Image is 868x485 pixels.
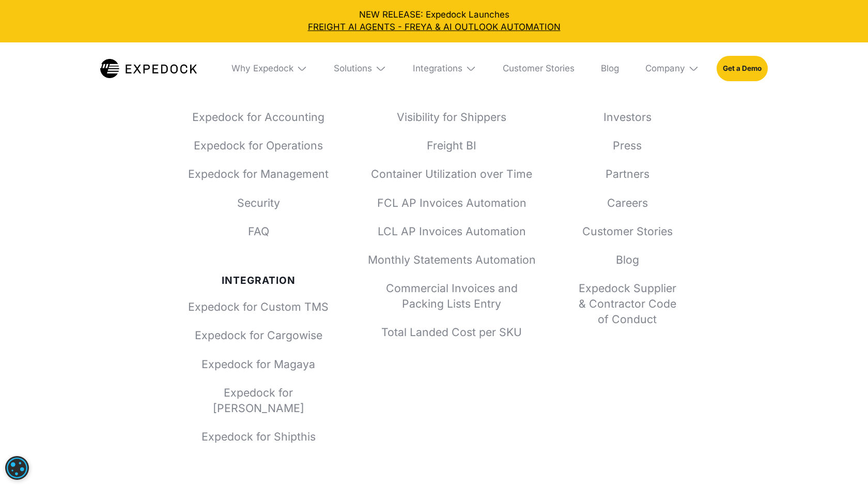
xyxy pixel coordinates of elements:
div: Integration [188,275,329,286]
div: Integrations [413,63,462,74]
a: Security [188,195,329,211]
div: Company [645,63,685,74]
a: Blog [575,252,680,268]
div: Integrations [404,42,485,95]
a: Expedock for Operations [188,138,329,154]
a: Expedock for Shipthis [188,429,329,445]
a: Get a Demo [717,56,768,81]
a: FCL AP Invoices Automation [364,195,539,211]
a: Commercial Invoices and Packing Lists Entry [364,281,539,312]
div: Why Expedock [231,63,293,74]
a: FREIGHT AI AGENTS - FREYA & AI OUTLOOK AUTOMATION [9,21,859,34]
a: Expedock for [PERSON_NAME] [188,385,329,416]
a: Expedock for Management [188,166,329,182]
div: NEW RELEASE: Expedock Launches [9,9,859,34]
a: Expedock for Cargowise [188,328,329,343]
iframe: Chat Widget [816,435,868,485]
div: Company [637,42,708,95]
a: Expedock for Magaya [188,357,329,372]
a: FAQ [188,224,329,239]
a: Expedock for Custom TMS [188,299,329,315]
div: Solutions [334,63,372,74]
a: Expedock for Accounting [188,110,329,125]
div: Solutions [325,42,395,95]
a: Freight BI [364,138,539,154]
a: Investors [575,110,680,125]
a: Visibility for Shippers [364,110,539,125]
a: LCL AP Invoices Automation [364,224,539,239]
div: Why Expedock [223,42,316,95]
a: Blog [592,42,628,95]
a: Monthly Statements Automation [364,252,539,268]
a: Expedock Supplier & Contractor Code of Conduct [575,281,680,327]
a: Partners [575,166,680,182]
a: Careers [575,195,680,211]
a: Press [575,138,680,154]
a: Customer Stories [575,224,680,239]
a: Container Utilization over Time [364,166,539,182]
a: Customer Stories [494,42,583,95]
a: Total Landed Cost per SKU [364,325,539,340]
